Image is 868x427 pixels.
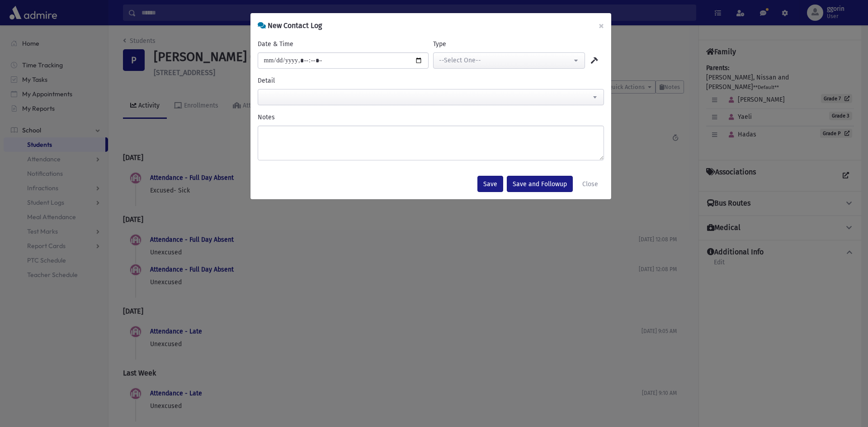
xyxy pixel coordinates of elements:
[258,39,293,49] label: Date & Time
[433,39,446,49] label: Type
[576,176,604,192] button: Close
[258,76,275,85] label: Detail
[433,52,585,69] button: --Select One--
[258,113,275,122] label: Notes
[258,20,322,31] h6: New Contact Log
[591,13,611,38] button: ×
[507,176,573,192] button: Save and Followup
[477,176,503,192] button: Save
[439,56,572,65] div: --Select One--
